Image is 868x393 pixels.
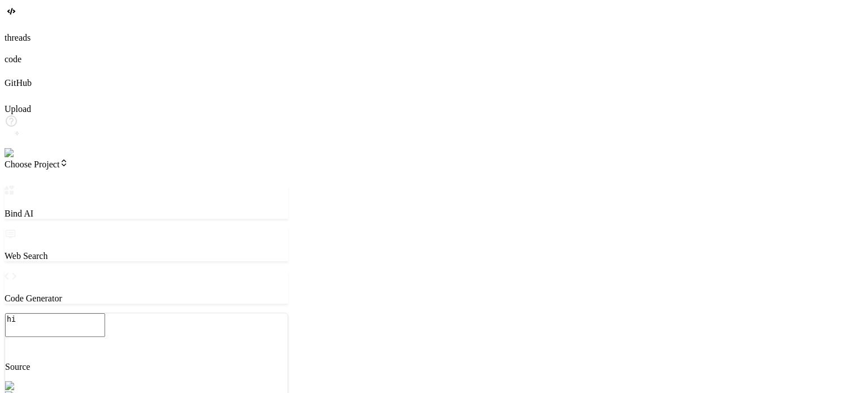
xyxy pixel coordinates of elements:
label: GitHub [5,78,32,88]
label: Upload [5,104,31,114]
img: signin [5,148,36,158]
p: Bind AI [5,209,288,219]
textarea: hi [5,313,105,337]
p: Code Generator [5,293,288,304]
p: Source [5,362,288,372]
p: Web Search [5,251,288,261]
label: code [5,54,21,64]
span: Choose Project [5,159,68,169]
label: threads [5,33,31,42]
img: Pick Models [5,381,59,391]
